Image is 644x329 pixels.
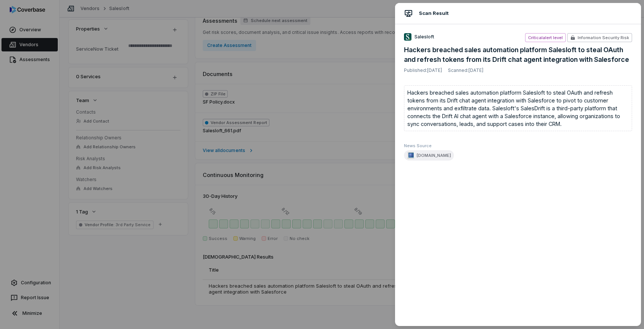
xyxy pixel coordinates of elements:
[528,35,563,40] span: Critical alert level
[578,35,629,41] span: Information Security Risk
[448,67,483,73] span: Scanned: [DATE]
[404,67,442,73] span: Published: [DATE]
[404,45,632,64] span: Hackers breached sales automation platform Salesloft to steal OAuth and refresh tokens from its D...
[404,85,632,131] div: Hackers breached sales automation platform Salesloft to steal OAuth and refresh tokens from its D...
[404,143,632,149] span: News Source
[404,33,434,42] a: https://salesloft.com/Salesloft
[407,152,414,159] img: faviconV2
[417,152,451,158] a: [DOMAIN_NAME]
[419,10,449,17] span: Scan Result
[414,34,434,40] span: Salesloft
